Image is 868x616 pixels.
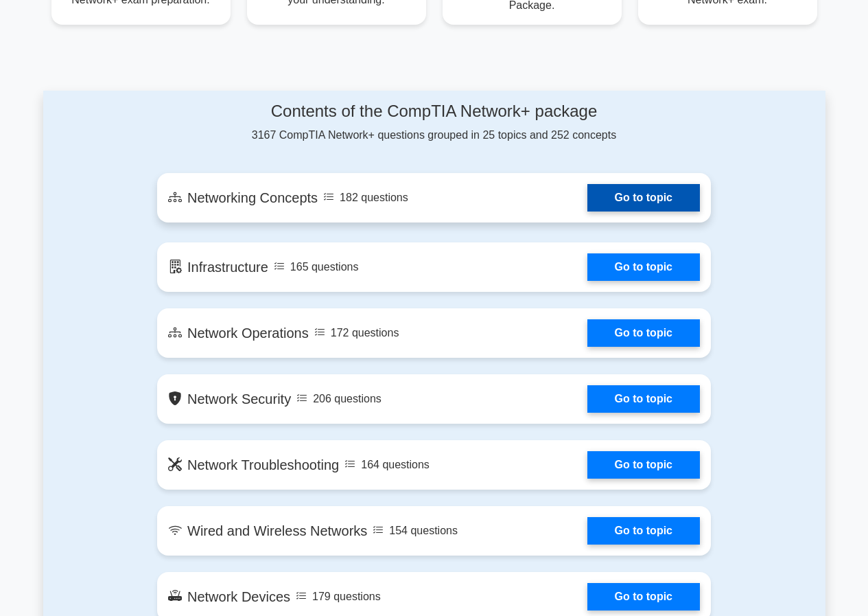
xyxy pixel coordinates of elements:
[587,583,700,611] a: Go to topic
[157,102,711,122] h4: Contents of the CompTIA Network+ package
[587,517,700,545] a: Go to topic
[587,385,700,413] a: Go to topic
[587,253,700,281] a: Go to topic
[587,319,700,347] a: Go to topic
[587,184,700,212] a: Go to topic
[587,451,700,479] a: Go to topic
[157,102,711,144] div: 3167 CompTIA Network+ questions grouped in 25 topics and 252 concepts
